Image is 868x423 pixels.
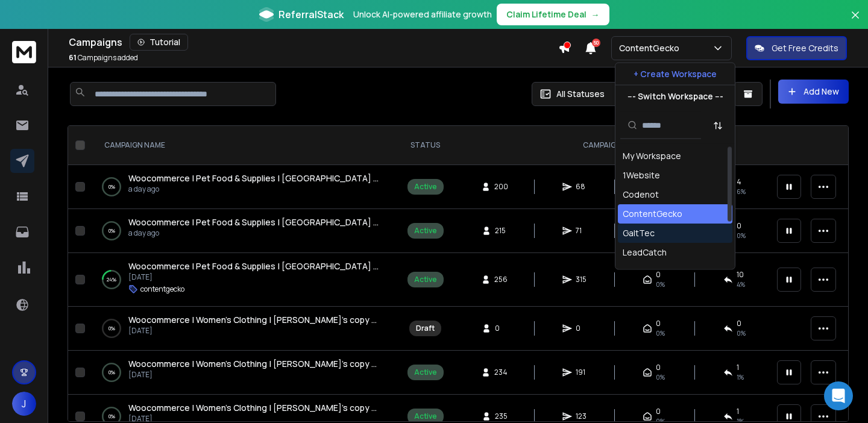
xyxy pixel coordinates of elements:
[391,126,459,165] th: STATUS
[128,172,555,184] span: Woocommerce | Pet Food & Supplies | [GEOGRAPHIC_DATA] | [PERSON_NAME]'s unhinged, Erki v2 | [DATE]
[848,7,863,36] button: Close banner
[107,274,116,286] p: 24 %
[495,324,507,333] span: 0
[278,7,344,22] span: ReferralStack
[656,319,661,328] span: 0
[128,402,511,413] span: Woocommerce | Women's Clothing | [PERSON_NAME]'s copy v2 | [GEOGRAPHIC_DATA] | [DATE]
[128,184,379,194] p: a day ago
[576,226,588,236] span: 71
[128,228,379,238] p: a day ago
[128,272,379,282] p: [DATE]
[737,407,739,416] span: 1
[128,370,379,380] p: [DATE]
[69,34,558,51] div: Campaigns
[90,253,391,307] td: 24%Woocommerce | Pet Food & Supplies | [GEOGRAPHIC_DATA] | Eerik's unhinged, shorter | [DATE][DAT...
[576,275,588,284] span: 315
[108,366,115,378] p: 0 %
[69,52,77,63] span: 61
[746,36,847,60] button: Get Free Credits
[12,392,36,416] button: J
[494,182,508,192] span: 200
[623,169,660,181] div: 1Website
[656,270,661,280] span: 0
[576,368,588,377] span: 191
[90,209,391,253] td: 0%Woocommerce | Pet Food & Supplies | [GEOGRAPHIC_DATA] | Eerik's unhinged, Erki v1 | [DATE]a day...
[108,322,115,334] p: 0 %
[615,63,735,85] button: + Create Workspace
[108,225,115,237] p: 0 %
[778,80,849,104] button: Add New
[90,351,391,395] td: 0%Woocommerce | Women's Clothing | [PERSON_NAME]'s copy v3 | [GEOGRAPHIC_DATA] | [DATE][DATE]
[576,412,588,421] span: 123
[128,314,379,326] a: Woocommerce | Women's Clothing | [PERSON_NAME]'s copy V4 | [GEOGRAPHIC_DATA] | [DATE]
[128,326,379,336] p: [DATE]
[576,182,588,192] span: 68
[459,126,770,165] th: CAMPAIGN STATS
[414,368,437,377] div: Active
[824,381,853,410] div: Open Intercom Messenger
[494,368,508,377] span: 234
[737,280,745,289] span: 4 %
[623,227,655,239] div: GaltTec
[737,372,744,382] span: 1 %
[656,280,665,289] span: 0%
[495,226,507,236] span: 215
[656,363,661,372] span: 0
[108,181,115,193] p: 0 %
[619,42,684,54] p: ContentGecko
[414,412,437,421] div: Active
[130,34,188,51] button: Tutorial
[623,266,655,278] div: Rephop
[414,226,437,236] div: Active
[576,324,588,333] span: 0
[737,270,744,280] span: 10
[90,165,391,209] td: 0%Woocommerce | Pet Food & Supplies | [GEOGRAPHIC_DATA] | [PERSON_NAME]'s unhinged, Erki v2 | [DA...
[497,4,609,25] button: Claim Lifetime Deal→
[706,113,730,137] button: Sort by Sort A-Z
[737,328,746,338] span: 0%
[414,275,437,284] div: Active
[128,172,379,184] a: Woocommerce | Pet Food & Supplies | [GEOGRAPHIC_DATA] | [PERSON_NAME]'s unhinged, Erki v2 | [DATE]
[556,88,605,100] p: All Statuses
[140,284,184,294] p: contentgecko
[90,126,391,165] th: CAMPAIGN NAME
[737,221,741,231] span: 0
[128,216,505,228] span: Woocommerce | Pet Food & Supplies | [GEOGRAPHIC_DATA] | Eerik's unhinged, Erki v1 | [DATE]
[737,231,746,240] span: 0 %
[128,260,379,272] a: Woocommerce | Pet Food & Supplies | [GEOGRAPHIC_DATA] | Eerik's unhinged, shorter | [DATE]
[737,187,746,196] span: 6 %
[414,182,437,192] div: Active
[623,150,681,162] div: My Workspace
[656,407,661,416] span: 0
[128,260,511,272] span: Woocommerce | Pet Food & Supplies | [GEOGRAPHIC_DATA] | Eerik's unhinged, shorter | [DATE]
[737,363,739,372] span: 1
[591,8,600,20] span: →
[772,42,838,54] p: Get Free Credits
[108,410,115,422] p: 0 %
[656,372,665,382] span: 0%
[634,68,717,80] p: + Create Workspace
[90,307,391,351] td: 0%Woocommerce | Women's Clothing | [PERSON_NAME]'s copy V4 | [GEOGRAPHIC_DATA] | [DATE][DATE]
[128,358,379,370] a: Woocommerce | Women's Clothing | [PERSON_NAME]'s copy v3 | [GEOGRAPHIC_DATA] | [DATE]
[656,328,665,338] span: 0%
[128,314,512,325] span: Woocommerce | Women's Clothing | [PERSON_NAME]'s copy V4 | [GEOGRAPHIC_DATA] | [DATE]
[128,358,511,369] span: Woocommerce | Women's Clothing | [PERSON_NAME]'s copy v3 | [GEOGRAPHIC_DATA] | [DATE]
[592,39,600,47] span: 50
[623,246,667,258] div: LeadCatch
[416,324,435,333] div: Draft
[495,412,508,421] span: 235
[737,177,741,187] span: 4
[627,90,723,102] p: --- Switch Workspace ---
[128,402,379,414] a: Woocommerce | Women's Clothing | [PERSON_NAME]'s copy v2 | [GEOGRAPHIC_DATA] | [DATE]
[353,8,492,20] p: Unlock AI-powered affiliate growth
[737,319,741,328] span: 0
[623,189,659,201] div: Codenot
[69,53,138,63] p: Campaigns added
[623,208,682,220] div: ContentGecko
[494,275,508,284] span: 256
[128,216,379,228] a: Woocommerce | Pet Food & Supplies | [GEOGRAPHIC_DATA] | Eerik's unhinged, Erki v1 | [DATE]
